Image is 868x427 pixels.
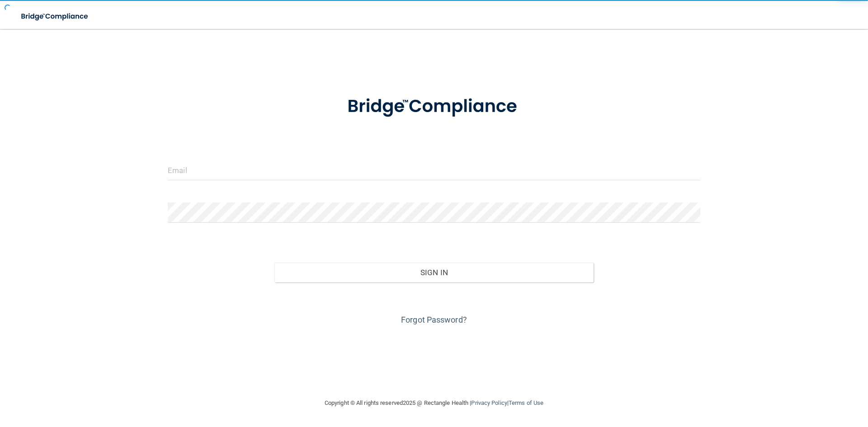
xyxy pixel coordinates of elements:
input: Email [168,160,700,180]
button: Sign In [274,263,594,282]
a: Terms of Use [509,399,543,406]
a: Forgot Password? [401,315,467,324]
img: bridge_compliance_login_screen.278c3ca4.svg [14,7,97,26]
div: Copyright © All rights reserved 2025 @ Rectangle Health | | [269,389,599,418]
img: bridge_compliance_login_screen.278c3ca4.svg [329,83,539,130]
a: Privacy Policy [471,399,507,406]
